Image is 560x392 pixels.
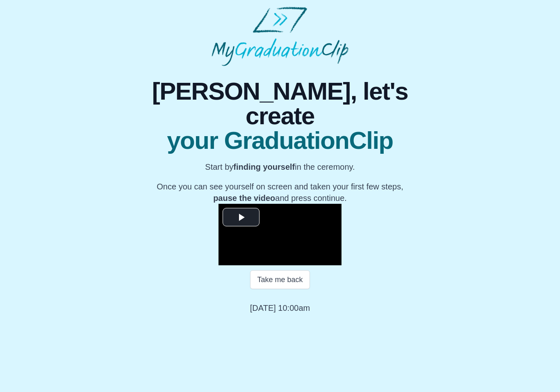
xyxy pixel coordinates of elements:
p: Start by in the ceremony. [140,161,420,173]
span: [PERSON_NAME], let's create [140,79,420,128]
div: Video Player [219,204,341,265]
button: Play Video [223,208,260,226]
b: pause the video [213,194,275,203]
button: Take me back [250,270,310,289]
p: [DATE] 10:00am [250,302,310,314]
b: finding yourself [233,162,295,171]
span: your GraduationClip [140,128,420,153]
img: MyGraduationClip [212,7,348,66]
p: Once you can see yourself on screen and taken your first few steps, and press continue. [140,181,420,204]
